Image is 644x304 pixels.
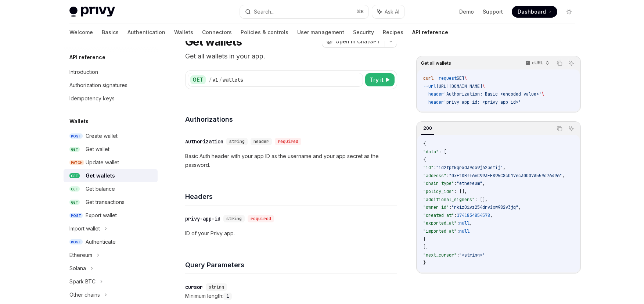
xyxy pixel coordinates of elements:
button: Try it [365,73,395,86]
div: Authorization [185,138,223,145]
div: Import wallet [69,224,100,233]
a: Introduction [64,65,158,79]
code: 1 [223,293,232,300]
div: cursor [185,283,203,291]
button: Ask AI [566,58,576,68]
button: Open in ChatGPT [322,35,385,48]
span: "ethereum" [457,180,482,186]
button: Ask AI [566,124,576,133]
div: / [219,76,222,83]
span: "created_at" [423,212,454,218]
p: Get all wallets in your app. [185,51,397,61]
span: GET [69,173,80,179]
span: Open in ChatGPT [335,38,380,45]
div: Export wallet [86,211,117,220]
div: Get balance [86,185,115,193]
span: , [503,165,506,171]
span: : [446,173,449,179]
span: 1741834854578 [457,212,490,218]
div: Authorization signatures [69,81,127,90]
div: Ethereum [69,251,92,260]
div: wallets [223,76,243,83]
div: Search... [254,7,274,16]
a: API reference [412,24,448,41]
div: Get transactions [86,198,125,207]
span: "<string>" [459,252,485,258]
h4: Query Parameters [185,260,397,270]
span: POST [69,239,83,245]
h5: Wallets [69,117,89,126]
a: PATCHUpdate wallet [64,156,158,169]
a: Welcome [69,24,93,41]
span: "additional_signers" [423,197,475,203]
button: Toggle dark mode [563,6,575,18]
div: Solana [69,264,86,273]
span: GET [69,200,80,205]
h4: Authorizations [185,114,397,124]
span: : [457,228,459,234]
a: Policies & controls [241,24,288,41]
span: string [209,284,224,290]
span: GET [457,75,464,81]
div: Spark BTC [69,277,96,286]
span: --header [423,99,444,105]
h1: Get wallets [185,35,242,48]
span: PATCH [69,160,84,165]
a: POSTCreate wallet [64,129,158,143]
span: } [423,236,426,242]
a: Dashboard [512,6,557,18]
span: : [454,180,457,186]
button: Search...⌘K [240,5,368,18]
span: Dashboard [518,8,546,15]
a: Support [483,8,503,15]
span: "chain_type" [423,180,454,186]
a: GETGet wallet [64,143,158,156]
a: User management [297,24,344,41]
button: Ask AI [372,5,404,18]
a: Authentication [127,24,165,41]
span: header [253,139,269,144]
div: 200 [421,124,434,133]
div: Other chains [69,290,100,299]
a: Demo [459,8,474,15]
span: GET [69,186,80,192]
span: } [423,260,426,266]
a: POSTAuthenticate [64,235,158,248]
img: light logo [69,7,115,17]
span: ⌘ K [356,9,364,15]
a: Security [353,24,374,41]
div: Minimum length: [185,292,397,300]
p: ID of your Privy app. [185,229,397,238]
span: "data" [423,149,439,155]
a: GETGet transactions [64,196,158,209]
span: \ [482,83,485,89]
a: Wallets [174,24,193,41]
span: , [490,212,493,218]
a: Idempotency keys [64,92,158,105]
span: , [518,204,521,210]
span: { [423,141,426,147]
a: GETGet wallets [64,169,158,182]
span: null [459,220,469,226]
span: POST [69,213,83,218]
span: "address" [423,173,446,179]
span: [URL][DOMAIN_NAME] [436,83,482,89]
span: "next_cursor" [423,252,457,258]
span: Get all wallets [421,60,451,66]
span: 'Authorization: Basic <encoded-value>' [444,91,542,97]
span: --url [423,83,436,89]
span: --header [423,91,444,97]
a: GETGet balance [64,182,158,196]
span: "id2tptkqrxd39qo9j423etij" [436,165,503,171]
button: cURL [521,57,553,69]
span: string [229,139,245,144]
span: "0xF1DBff66C993EE895C8cb176c30b07A559d76496" [449,173,562,179]
span: "rkiz0ivz254drv1xw982v3jq" [451,204,518,210]
span: "id" [423,165,433,171]
div: required [275,138,301,145]
span: : [433,165,436,171]
button: Copy the contents from the code block [555,124,564,133]
div: Create wallet [86,132,118,140]
h4: Headers [185,192,397,201]
div: GET [190,75,206,84]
